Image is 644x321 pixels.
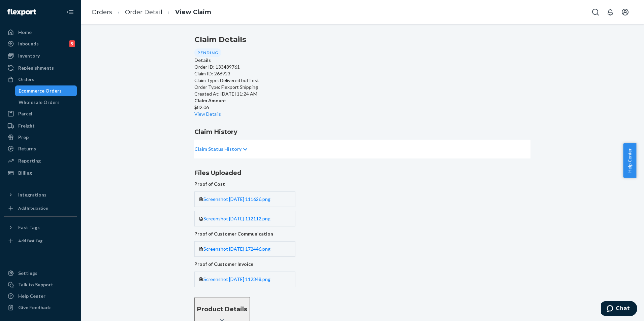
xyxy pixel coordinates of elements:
div: Returns [18,145,36,152]
div: Prep [18,134,29,141]
a: Returns [4,143,77,154]
h1: Product Details [197,305,247,314]
h1: Claim Details [194,34,530,45]
p: Claim ID: 266923 [194,70,530,77]
a: Home [4,27,77,38]
div: Freight [18,122,35,129]
p: Claim Type: Delivered but Lost [194,77,530,84]
a: Billing [4,168,77,178]
p: Claim Amount [194,97,530,104]
div: Add Fast Tag [18,238,42,244]
div: Billing [18,170,32,176]
p: Proof of Cost [194,181,530,187]
a: Ecommerce Orders [15,85,77,96]
div: 9 [69,40,75,47]
a: Replenishments [4,63,77,73]
button: Open Search Box [589,5,602,19]
button: Give Feedback [4,302,77,313]
p: Order ID: 133489761 [194,64,530,70]
a: Prep [4,132,77,143]
div: Reporting [18,157,41,164]
div: Pending [194,48,221,57]
a: Order Detail [125,8,162,16]
a: View Details [194,111,221,117]
div: Ecommerce Orders [19,87,62,94]
a: Settings [4,268,77,279]
span: Screenshot [DATE] 112348.png [203,276,270,282]
a: Add Fast Tag [4,236,77,246]
p: Created At: [DATE] 11:24 AM [194,91,530,97]
p: Order Type: Flexport Shipping [194,84,530,91]
div: Inbounds [18,40,39,47]
button: Open account menu [618,5,632,19]
a: Wholesale Orders [15,97,77,108]
p: $82.06 [194,104,530,111]
p: Claim Status History [194,146,241,152]
div: Give Feedback [18,304,51,311]
button: Fast Tags [4,222,77,233]
div: Orders [18,76,34,83]
a: Parcel [4,108,77,119]
button: Close Navigation [63,5,77,19]
h1: Claim History [194,128,530,136]
div: Parcel [18,110,32,117]
a: Screenshot [DATE] 111626.png [203,196,270,203]
a: Reporting [4,155,77,166]
iframe: Opens a widget where you can chat to one of our agents [601,301,637,318]
div: Replenishments [18,65,54,71]
a: Screenshot [DATE] 112112.png [203,215,270,222]
a: Screenshot [DATE] 172446.png [203,246,270,252]
div: Integrations [18,191,46,198]
p: Details [194,57,530,64]
div: Help Center [18,293,45,299]
a: Orders [92,8,112,16]
p: Proof of Customer Invoice [194,261,530,267]
a: Inbounds9 [4,38,77,49]
div: Fast Tags [18,224,40,231]
p: Proof of Customer Communication [194,230,530,237]
ol: breadcrumbs [86,2,217,22]
button: Open notifications [604,5,617,19]
span: Screenshot [DATE] 172446.png [203,246,270,252]
a: Add Integration [4,203,77,214]
span: Screenshot [DATE] 111626.png [203,196,270,202]
button: Integrations [4,189,77,200]
div: Add Integration [18,205,48,211]
a: Inventory [4,50,77,61]
span: Screenshot [DATE] 112112.png [203,216,270,221]
a: Freight [4,120,77,131]
a: View Claim [175,8,211,16]
button: Help Center [623,143,636,178]
h1: Files Uploaded [194,169,530,177]
a: Screenshot [DATE] 112348.png [203,276,270,283]
div: Wholesale Orders [19,99,60,106]
a: Orders [4,74,77,85]
div: Talk to Support [18,281,53,288]
a: Help Center [4,291,77,301]
div: Inventory [18,52,40,59]
div: Home [18,29,32,36]
button: Talk to Support [4,279,77,290]
img: Flexport logo [7,9,36,15]
div: Settings [18,270,37,277]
